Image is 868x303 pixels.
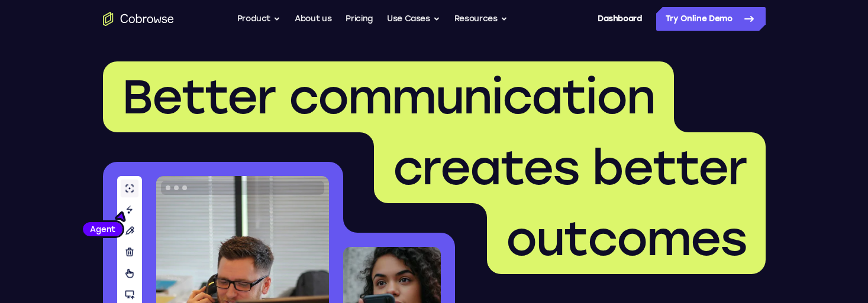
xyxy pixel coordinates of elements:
a: Dashboard [598,7,642,31]
button: Resources [454,7,508,31]
button: Product [237,7,281,31]
span: Better communication [122,69,655,125]
span: creates better [393,139,747,196]
a: Go to the home page [103,12,174,26]
span: outcomes [506,210,747,267]
a: Try Online Demo [656,7,766,31]
a: About us [295,7,331,31]
button: Use Cases [387,7,440,31]
a: Pricing [346,7,373,31]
